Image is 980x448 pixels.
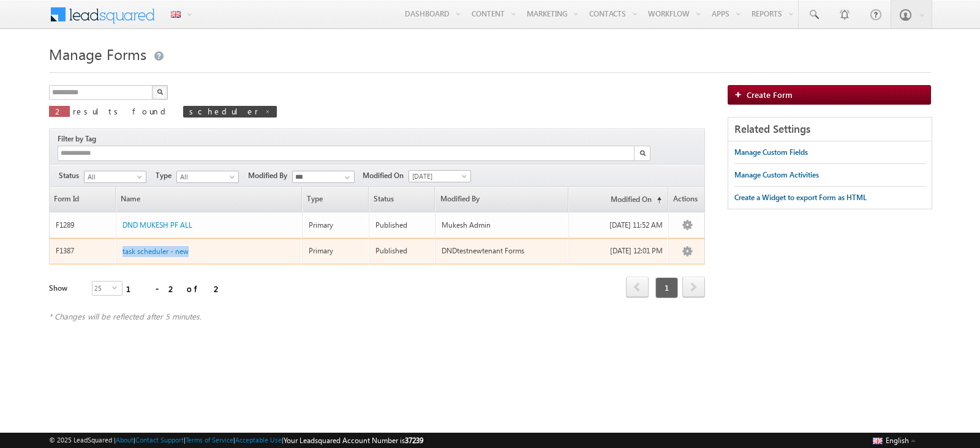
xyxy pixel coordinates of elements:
[309,220,363,231] div: Primary
[435,187,567,212] a: Modified By
[886,436,909,445] span: English
[112,285,122,290] span: select
[58,132,100,146] div: Filter by Tag
[126,282,222,296] div: 1 - 2 of 2
[156,170,176,181] span: Type
[56,220,110,231] div: F1289
[569,187,668,212] a: Modified On(sorted ascending)
[734,192,867,203] div: Create a Widget to export Form as HTML
[338,171,353,184] a: Show All Items
[50,187,115,212] a: Form Id
[442,220,563,231] div: Mukesh Admin
[189,106,258,116] span: scheduler
[652,195,661,205] span: (sorted ascending)
[123,220,192,230] span: DND MUKESH PF ALL
[116,436,134,444] a: About
[409,171,467,182] span: [DATE]
[669,187,704,212] span: Actions
[186,436,233,444] a: Terms of Service
[734,147,808,158] div: Manage Custom Fields
[682,278,705,297] a: next
[363,170,409,181] span: Modified On
[409,170,471,182] a: [DATE]
[123,220,192,231] a: DND MUKESH PF ALL
[116,187,301,212] a: Name
[135,436,184,444] a: Contact Support
[575,245,663,256] div: [DATE] 12:01 PM
[92,282,112,295] span: 25
[626,278,649,297] a: prev
[375,245,430,256] div: Published
[177,171,235,182] span: All
[84,171,146,183] a: All
[157,89,163,95] img: Search
[682,277,705,297] span: next
[375,220,430,231] div: Published
[747,89,793,100] span: Create Form
[575,220,663,231] div: [DATE] 11:52 AM
[284,436,423,445] span: Your Leadsquared Account Number is
[734,187,867,209] a: Create a Widget to export Form as HTML
[639,150,646,156] img: Search
[303,187,368,212] span: Type
[49,283,82,294] div: Show
[369,187,435,212] span: Status
[176,171,239,183] a: All
[728,118,932,141] div: Related Settings
[123,247,189,256] span: task scheduler - new
[73,106,170,116] span: results found
[55,106,64,116] span: 2
[235,436,282,444] a: Acceptable Use
[56,245,110,256] div: F1387
[734,141,808,163] a: Manage Custom Fields
[734,164,819,186] a: Manage Custom Activities
[405,436,423,445] span: 37239
[309,245,363,256] div: Primary
[49,311,705,322] div: * Changes will be reflected after 5 minutes.
[655,277,678,298] span: 1
[734,91,747,98] img: add_icon.png
[85,171,143,182] span: All
[626,277,649,297] span: prev
[734,170,819,181] div: Manage Custom Activities
[49,44,146,64] span: Manage Forms
[49,435,423,446] span: © 2025 LeadSquared | | | | |
[442,245,563,256] div: DNDtestnewtenant Forms
[870,433,919,447] button: English
[59,170,84,181] span: Status
[248,170,292,181] span: Modified By
[123,246,189,257] a: task scheduler - new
